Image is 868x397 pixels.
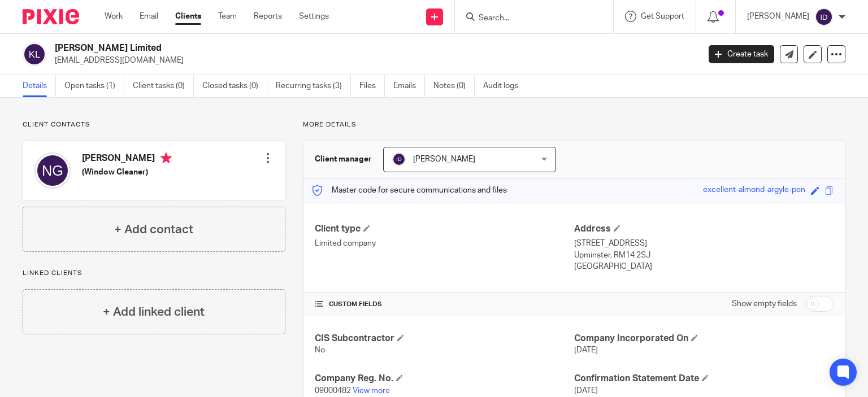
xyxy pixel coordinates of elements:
[114,221,193,238] h4: + Add contact
[574,250,834,261] p: Upminster, RM14 2SJ
[55,55,692,66] p: [EMAIL_ADDRESS][DOMAIN_NAME]
[747,11,809,22] p: [PERSON_NAME]
[23,120,285,129] p: Client contacts
[353,387,390,395] a: View more
[64,75,124,97] a: Open tasks (1)
[315,223,574,235] h4: Client type
[133,75,194,97] a: Client tasks (0)
[315,333,574,344] h4: CIS Subcontractor
[315,300,574,309] h4: CUSTOM FIELDS
[299,11,329,22] a: Settings
[315,154,372,165] h3: Client manager
[254,11,282,22] a: Reports
[276,75,351,97] a: Recurring tasks (3)
[23,42,46,66] img: svg%3E
[160,152,172,164] i: Primary
[641,12,684,20] span: Get Support
[574,387,598,395] span: [DATE]
[574,373,834,385] h4: Confirmation Statement Date
[82,152,172,167] h4: [PERSON_NAME]
[23,75,56,97] a: Details
[359,75,385,97] a: Files
[34,152,71,189] img: svg%3E
[312,185,507,196] p: Master code for secure communications and files
[23,269,285,278] p: Linked clients
[82,167,172,178] h5: (Window Cleaner)
[574,261,834,272] p: [GEOGRAPHIC_DATA]
[315,387,351,395] span: 09000482
[140,11,158,22] a: Email
[218,11,237,22] a: Team
[703,184,805,197] div: excellent-almond-argyle-pen
[315,346,325,354] span: No
[574,333,834,344] h4: Company Incorporated On
[202,75,267,97] a: Closed tasks (0)
[315,373,574,385] h4: Company Reg. No.
[574,346,598,354] span: [DATE]
[393,75,425,97] a: Emails
[303,120,845,129] p: More details
[478,14,579,24] input: Search
[23,9,79,24] img: Pixie
[175,11,201,22] a: Clients
[433,75,475,97] a: Notes (0)
[732,298,797,309] label: Show empty fields
[315,238,574,249] p: Limited company
[413,155,475,163] span: [PERSON_NAME]
[709,45,774,63] a: Create task
[574,238,834,249] p: [STREET_ADDRESS]
[392,152,406,166] img: svg%3E
[574,223,834,235] h4: Address
[105,11,123,22] a: Work
[103,303,205,321] h4: + Add linked client
[55,42,565,54] h2: [PERSON_NAME] Limited
[815,8,833,26] img: svg%3E
[483,75,527,97] a: Audit logs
